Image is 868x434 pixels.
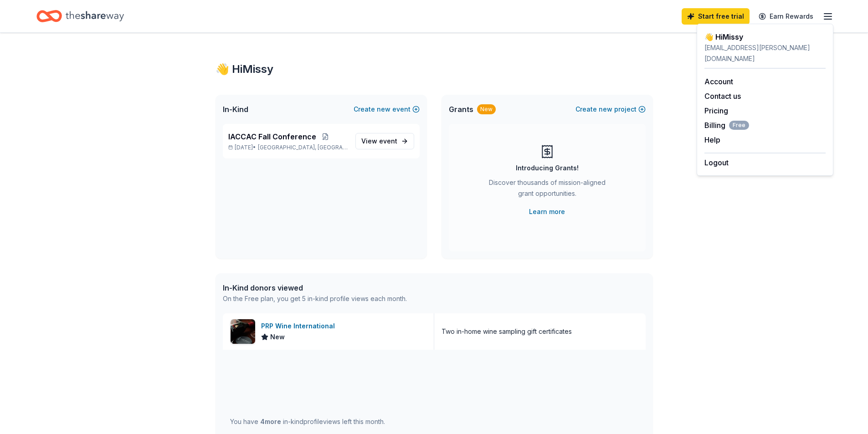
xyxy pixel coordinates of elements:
p: [DATE] • [228,144,348,151]
button: BillingFree [704,120,749,131]
span: In-Kind [223,104,248,115]
a: Pricing [704,106,728,115]
button: Help [704,134,720,145]
span: 4 more [260,418,281,425]
button: Logout [704,157,729,168]
span: new [599,104,612,115]
div: You have in-kind profile views left this month. [230,416,385,427]
a: Learn more [529,206,565,217]
span: Grants [449,104,473,115]
div: 👋 Hi Missy [704,31,826,42]
span: New [270,332,285,342]
div: Two in-home wine sampling gift certificates [442,326,572,337]
div: New [477,104,496,114]
div: In-Kind donors viewed [223,282,407,293]
button: Contact us [704,91,741,102]
div: 👋 Hi Missy [216,62,653,77]
a: Start free trial [682,8,750,25]
div: Introducing Grants! [516,163,579,174]
span: new [377,104,390,115]
span: event [379,137,397,145]
div: PRP Wine International [261,321,339,332]
span: Free [729,121,749,130]
a: Earn Rewards [753,8,819,25]
span: View [361,136,397,147]
button: Createnewproject [575,104,646,115]
div: Discover thousands of mission-aligned grant opportunities. [485,177,609,203]
span: [GEOGRAPHIC_DATA], [GEOGRAPHIC_DATA] [258,144,348,151]
span: Billing [704,120,749,131]
a: Home [36,5,124,27]
a: View event [355,133,414,149]
div: [EMAIL_ADDRESS][PERSON_NAME][DOMAIN_NAME] [704,42,826,64]
button: Createnewevent [354,104,420,115]
img: Image for PRP Wine International [231,319,255,344]
a: Account [704,77,733,86]
span: IACCAC Fall Conference [228,131,316,142]
div: On the Free plan, you get 5 in-kind profile views each month. [223,293,407,304]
